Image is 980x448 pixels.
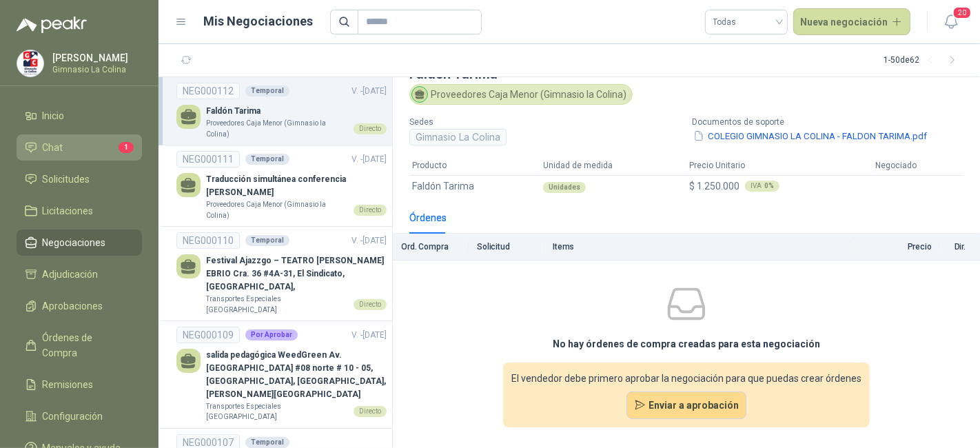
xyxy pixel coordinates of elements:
a: Negociaciones [17,230,142,256]
p: Transportes Especiales [GEOGRAPHIC_DATA] [206,294,348,315]
a: Inicio [17,103,142,129]
div: Proveedores Caja Menor (Gimnasio la Colina) [409,84,633,105]
span: V. - [DATE] [351,154,387,164]
th: Producto [409,156,540,175]
span: Aprobaciones [43,298,103,314]
p: Proveedores Caja Menor (Gimnasio la Colina) [206,118,348,139]
a: NEG000109Por AprobarV. -[DATE] salida pedagógica WeedGreen Av. [GEOGRAPHIC_DATA] #08 norte # 10 -... [176,327,387,422]
span: El vendedor debe primero aprobar la negociación para que puedas crear órdenes [511,371,861,386]
a: NEG000111TemporalV. -[DATE] Traducción simultánea conferencia [PERSON_NAME]Proveedores Caja Menor... [176,151,387,221]
div: Directo [354,299,387,310]
p: Proveedores Caja Menor (Gimnasio la Colina) [206,199,348,221]
span: Todas [713,12,779,32]
span: Licitaciones [43,203,94,218]
div: Por Aprobar [245,329,298,340]
p: [PERSON_NAME] [52,53,139,63]
p: Sedes [409,116,681,129]
th: Precio [850,234,940,261]
div: Unidades [543,182,586,193]
span: Chat [43,140,63,155]
span: Negociaciones [43,235,106,250]
th: Solicitud [469,234,544,261]
button: Nueva negociación [793,8,911,36]
a: Configuración [17,403,142,429]
img: Company Logo [17,50,43,77]
th: Ord. Compra [393,234,469,261]
a: Aprobaciones [17,293,142,319]
a: Adjudicación [17,261,142,287]
button: COLEGIO GIMNASIO LA COLINA - FALDON TARIMA.pdf [692,129,928,143]
p: Faldón Tarima [206,105,387,118]
a: NEG000110TemporalV. -[DATE] Festival Ajazzgo – TEATRO [PERSON_NAME] EBRIO Cra. 36 #4A-31, El Sind... [176,232,387,315]
img: Logo peakr [17,17,87,33]
a: Remisiones [17,371,142,398]
span: Configuración [43,409,103,424]
div: 1 - 50 de 62 [884,50,963,72]
a: NEG000112TemporalV. -[DATE] Faldón TarimaProveedores Caja Menor (Gimnasio la Colina)Directo [176,83,387,139]
th: Unidad de medida [540,156,686,175]
span: 1 [119,142,134,153]
span: V. - [DATE] [351,236,387,245]
div: Temporal [245,437,289,448]
p: Gimnasio La Colina [52,65,139,74]
h3: No hay órdenes de compra creadas para esta negociación [553,336,820,352]
div: Temporal [245,85,289,96]
div: Temporal [245,154,289,165]
span: Órdenes de Compra [43,330,129,360]
div: NEG000110 [176,232,240,249]
span: Remisiones [43,377,94,392]
b: 0 % [764,183,774,190]
h1: Mis Negociaciones [204,12,314,31]
a: Solicitudes [17,166,142,192]
span: Faldón Tarima [412,179,474,194]
th: Dir. [940,234,980,261]
th: Negociado [872,156,963,175]
div: Directo [354,205,387,216]
div: NEG000111 [176,151,240,167]
a: Licitaciones [17,198,142,224]
span: Adjudicación [43,267,99,282]
span: Inicio [43,108,65,123]
div: Órdenes [409,210,447,225]
a: Chat1 [17,134,142,161]
span: V. - [DATE] [351,86,387,96]
span: 20 [952,6,972,19]
div: IVA [745,181,779,192]
p: Festival Ajazzgo – TEATRO [PERSON_NAME] EBRIO Cra. 36 #4A-31, El Sindicato, [GEOGRAPHIC_DATA], [206,254,387,294]
button: 20 [939,10,963,34]
p: Traducción simultánea conferencia [PERSON_NAME] [206,173,387,199]
div: NEG000109 [176,327,240,343]
p: Transportes Especiales [GEOGRAPHIC_DATA] [206,401,348,422]
th: Items [544,234,850,261]
div: NEG000112 [176,83,240,99]
div: Temporal [245,235,289,246]
span: V. - [DATE] [351,330,387,340]
div: Gimnasio La Colina [409,129,507,145]
span: $ 1.250.000 [689,179,739,194]
span: Solicitudes [43,172,90,187]
p: Documentos de soporte [692,116,963,129]
p: salida pedagógica WeedGreen Av. [GEOGRAPHIC_DATA] #08 norte # 10 - 05, [GEOGRAPHIC_DATA], [GEOGRA... [206,349,387,400]
button: Enviar a aprobación [626,391,747,419]
th: Precio Unitario [686,156,872,175]
a: Órdenes de Compra [17,325,142,366]
div: Directo [354,406,387,417]
div: Directo [354,123,387,134]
